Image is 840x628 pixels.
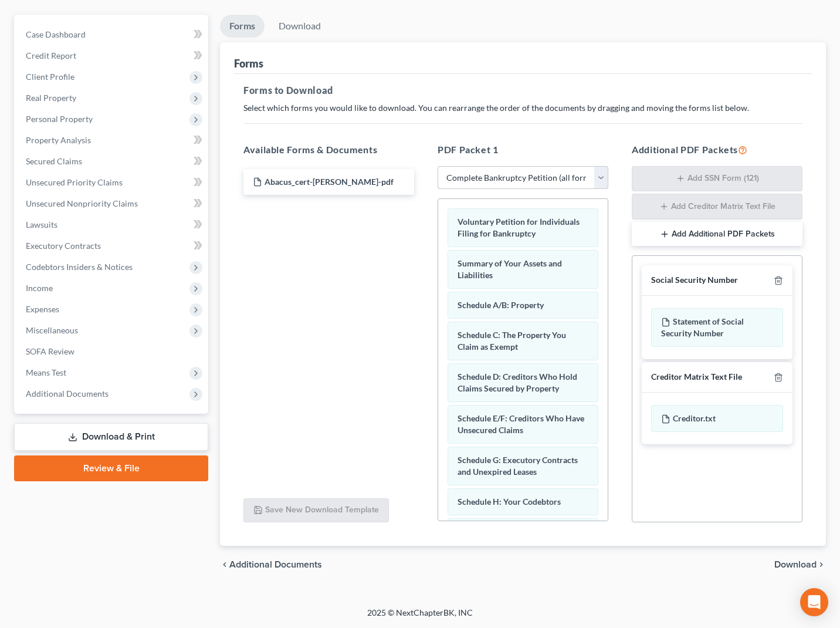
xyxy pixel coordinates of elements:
[26,304,59,314] span: Expenses
[220,560,322,569] a: chevron_left Additional Documents
[16,151,208,172] a: Secured Claims
[26,262,133,272] span: Codebtors Insiders & Notices
[16,45,208,66] a: Credit Report
[458,258,562,280] span: Summary of Your Assets and Liabilities
[632,166,802,192] button: Add SSN Form (121)
[265,177,394,187] span: Abacus_cert-[PERSON_NAME]-pdf
[243,498,389,523] button: Save New Download Template
[651,308,783,347] div: Statement of Social Security Number
[458,413,584,435] span: Schedule E/F: Creditors Who Have Unsecured Claims
[220,15,265,38] a: Forms
[26,283,53,293] span: Income
[269,15,330,38] a: Download
[26,367,66,377] span: Means Test
[26,177,123,187] span: Unsecured Priority Claims
[774,560,817,569] span: Download
[16,24,208,45] a: Case Dashboard
[229,560,322,569] span: Additional Documents
[774,560,826,569] button: Download chevron_right
[26,220,57,229] span: Lawsuits
[16,235,208,256] a: Executory Contracts
[86,607,754,628] div: 2025 © NextChapterBK, INC
[26,198,138,208] span: Unsecured Nonpriority Claims
[16,130,208,151] a: Property Analysis
[14,455,208,481] a: Review & File
[458,497,561,507] span: Schedule H: Your Codebtors
[243,102,802,114] p: Select which forms you would like to download. You can rearrange the order of the documents by dr...
[651,372,742,383] div: Creditor Matrix Text File
[16,341,208,362] a: SOFA Review
[26,156,82,166] span: Secured Claims
[26,93,76,103] span: Real Property
[438,143,608,157] h5: PDF Packet 1
[632,222,802,247] button: Add Additional PDF Packets
[243,83,802,97] h5: Forms to Download
[458,300,544,310] span: Schedule A/B: Property
[243,143,414,157] h5: Available Forms & Documents
[651,275,738,286] div: Social Security Number
[458,217,580,238] span: Voluntary Petition for Individuals Filing for Bankruptcy
[651,405,783,432] div: Creditor.txt
[458,372,577,393] span: Schedule D: Creditors Who Hold Claims Secured by Property
[800,588,828,616] div: Open Intercom Messenger
[26,389,109,399] span: Additional Documents
[26,50,76,60] span: Credit Report
[458,455,578,477] span: Schedule G: Executory Contracts and Unexpired Leases
[220,560,229,569] i: chevron_left
[26,29,86,39] span: Case Dashboard
[16,214,208,235] a: Lawsuits
[26,135,91,145] span: Property Analysis
[26,241,101,251] span: Executory Contracts
[26,72,74,82] span: Client Profile
[817,560,826,569] i: chevron_right
[234,56,263,70] div: Forms
[16,193,208,214] a: Unsecured Nonpriority Claims
[632,143,802,157] h5: Additional PDF Packets
[14,423,208,451] a: Download & Print
[16,172,208,193] a: Unsecured Priority Claims
[26,114,93,124] span: Personal Property
[458,330,566,352] span: Schedule C: The Property You Claim as Exempt
[26,325,78,335] span: Miscellaneous
[26,346,74,356] span: SOFA Review
[632,194,802,220] button: Add Creditor Matrix Text File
